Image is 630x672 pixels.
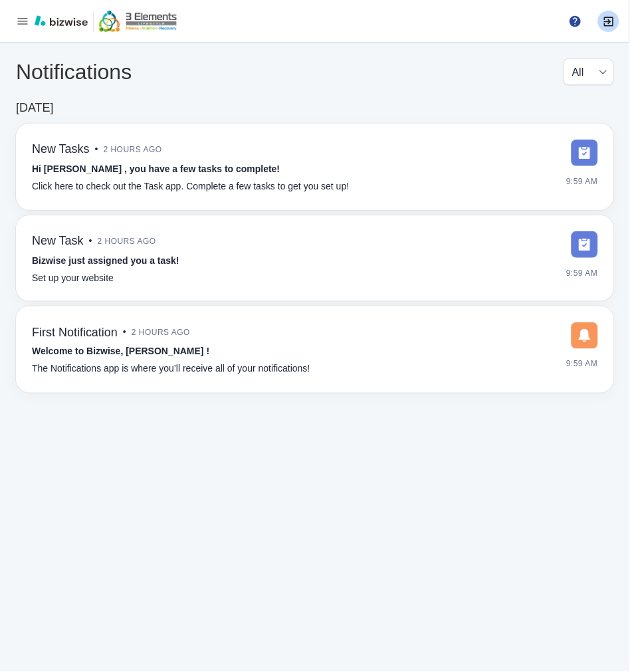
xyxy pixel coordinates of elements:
[16,306,614,393] a: First Notification•2 hours agoWelcome to Bizwise, [PERSON_NAME] !The Notifications app is where y...
[16,59,132,84] h4: Notifications
[89,234,92,249] p: •
[32,271,114,286] p: Set up your website
[572,59,605,84] div: All
[566,171,598,191] span: 9:59 AM
[16,215,614,302] a: New Task•2 hours agoBizwise just assigned you a task!Set up your website9:59 AM
[572,231,598,258] img: DashboardSidebarTasks.svg
[35,15,88,26] img: bizwise
[32,234,84,249] h6: New Task
[99,11,177,32] img: 3 Elements Lifestyle Gym
[132,322,190,342] span: 2 hours ago
[566,354,598,374] span: 9:59 AM
[32,362,310,377] p: The Notifications app is where you’ll receive all of your notifications!
[32,164,280,174] strong: Hi [PERSON_NAME] , you have a few tasks to complete!
[32,326,118,340] h6: First Notification
[566,263,598,283] span: 9:59 AM
[32,142,90,157] h6: New Tasks
[572,140,598,166] img: DashboardSidebarTasks.svg
[95,142,98,157] p: •
[32,346,209,357] strong: Welcome to Bizwise, [PERSON_NAME] !
[16,124,614,210] a: New Tasks•2 hours agoHi [PERSON_NAME] , you have a few tasks to complete!Click here to check out ...
[16,101,54,116] h6: [DATE]
[572,322,598,349] img: DashboardSidebarNotification.svg
[32,179,350,194] p: Click here to check out the Task app. Complete a few tasks to get you set up!
[32,255,179,266] strong: Bizwise just assigned you a task!
[123,325,126,340] p: •
[98,231,156,251] span: 2 hours ago
[104,140,162,160] span: 2 hours ago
